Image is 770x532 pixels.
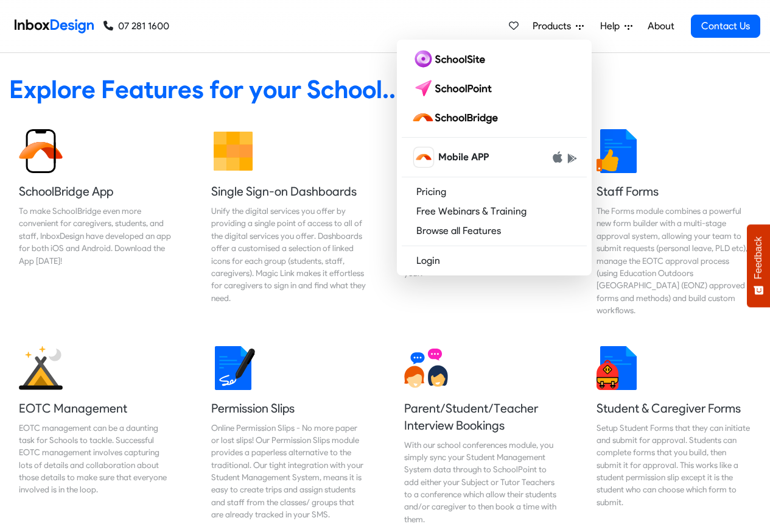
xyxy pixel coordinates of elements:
h5: Staff Forms [597,183,751,200]
img: 2022_01_13_icon_conversation.svg [404,346,448,390]
h5: Student & Caregiver Forms [597,400,751,417]
img: 2022_01_13_icon_grid.svg [211,129,255,173]
a: Login [402,251,587,271]
div: With our school conferences module, you simply sync your Student Management System data through t... [404,439,559,526]
a: Products [528,14,589,38]
div: EOTC management can be a daunting task for Schools to tackle. Successful EOTC management involves... [19,422,173,496]
a: 07 281 1600 [103,19,169,34]
h5: EOTC Management [19,400,173,417]
h5: Parent/Student/Teacher Interview Bookings [404,400,559,434]
img: schoolbridge logo [411,108,503,127]
div: Online Permission Slips - No more paper or lost slips! ​Our Permission Slips module provides a pa... [211,422,366,521]
a: Single Sign-on Dashboards Unify the digital services you offer by providing a single point of acc... [201,119,376,327]
div: To make SchoolBridge even more convenient for caregivers, students, and staff, InboxDesign have d... [19,205,173,267]
div: The Forms module combines a powerful new form builder with a multi-stage approval system, allowin... [597,205,751,317]
span: Mobile APP [438,150,489,165]
img: schoolsite logo [411,49,490,69]
img: schoolpoint logo [411,79,497,98]
img: 2022_01_18_icon_signature.svg [211,346,255,390]
a: schoolbridge icon Mobile APP [402,143,587,172]
a: SchoolBridge App To make SchoolBridge even more convenient for caregivers, students, and staff, I... [9,119,183,327]
a: Staff Forms The Forms module combines a powerful new form builder with a multi-stage approval sys... [587,119,761,327]
img: 2022_01_13_icon_student_form.svg [597,346,640,390]
h5: Single Sign-on Dashboards [211,183,366,200]
img: 2022_01_13_icon_thumbsup.svg [597,129,640,173]
a: Contact Us [691,15,760,38]
a: Free Webinars & Training [402,202,587,221]
img: 2022_01_25_icon_eonz.svg [19,346,63,390]
a: About [644,14,677,38]
div: Unify the digital services you offer by providing a single point of access to all of the digital ... [211,205,366,304]
heading: Explore Features for your School... [9,74,761,105]
div: Setup Student Forms that they can initiate and submit for approval. Students can complete forms t... [597,422,751,509]
button: Feedback - Show survey [747,224,770,307]
a: Pricing [402,182,587,202]
a: Course Selection Clever Course Selection for any Situation. SchoolPoint enables students and care... [394,119,569,327]
img: schoolbridge icon [414,147,433,167]
a: Browse all Features [402,221,587,241]
img: 2022_01_13_icon_sb_app.svg [19,129,63,173]
span: Products [533,19,576,34]
span: Help [600,19,625,34]
h5: Permission Slips [211,400,366,417]
a: Help [595,14,637,38]
h5: SchoolBridge App [19,183,173,200]
div: Products [397,40,592,275]
span: Feedback [753,236,764,279]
